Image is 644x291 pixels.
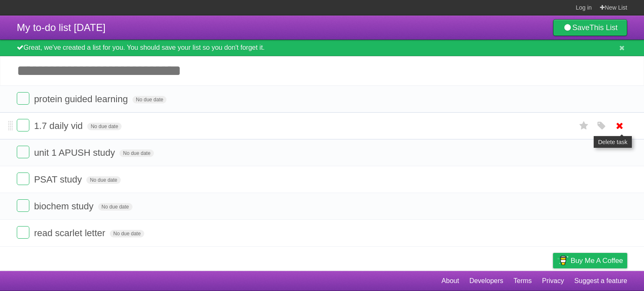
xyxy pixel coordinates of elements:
a: Developers [469,273,503,289]
label: Done [17,226,29,239]
a: Buy me a coffee [553,253,627,268]
span: 1.7 daily vid [34,121,85,131]
label: Done [17,199,29,212]
span: No due date [110,230,144,237]
img: Buy me a coffee [557,253,569,268]
span: unit 1 APUSH study [34,147,117,158]
label: Done [17,119,29,131]
label: Done [17,146,29,158]
span: No due date [132,96,166,103]
span: No due date [86,176,120,184]
span: No due date [98,203,132,211]
a: Privacy [542,273,564,289]
span: Buy me a coffee [571,253,623,268]
a: Suggest a feature [574,273,627,289]
span: protein guided learning [34,94,130,104]
label: Star task [576,119,592,133]
span: No due date [119,149,153,157]
span: biochem study [34,201,96,211]
b: This List [589,23,618,32]
a: About [441,273,459,289]
label: Done [17,92,29,105]
span: My to-do list [DATE] [17,22,106,33]
a: SaveThis List [553,19,627,36]
span: read scarlet letter [34,228,107,238]
span: PSAT study [34,174,84,185]
a: Terms [514,273,532,289]
label: Done [17,173,29,185]
span: No due date [87,123,121,130]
